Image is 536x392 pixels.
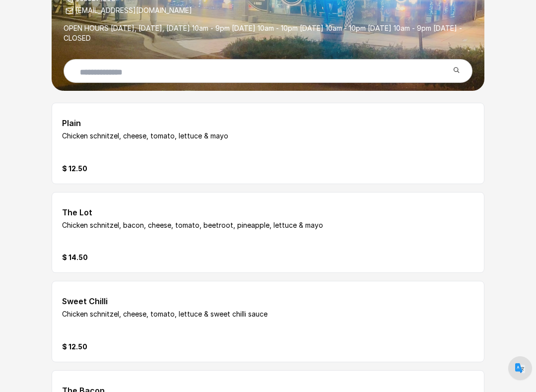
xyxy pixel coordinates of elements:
p: Chicken schnitzel, bacon, cheese, tomato, beetroot, pineapple, lettuce & mayo [62,220,403,230]
label: Plain [62,113,403,131]
p: $ 12.50 [62,342,87,352]
label: Sweet Chilli [62,291,403,309]
label: The Lot [62,202,403,220]
p: OPEN HOURS [DATE], [DATE], [DATE] 10am - 9pm [DATE] 10am - 10pm [DATE] 10am - 10pm [DATE] 10am - ... [64,23,472,43]
p: $ 12.50 [62,164,87,174]
img: default.png [515,363,525,373]
p: $ 14.50 [62,253,88,262]
p: [EMAIL_ADDRESS][DOMAIN_NAME] [64,5,472,15]
p: Chicken schnitzel, cheese, tomato, lettuce & sweet chilli sauce [62,309,403,319]
p: Chicken schnitzel, cheese, tomato, lettuce & mayo [62,131,403,141]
